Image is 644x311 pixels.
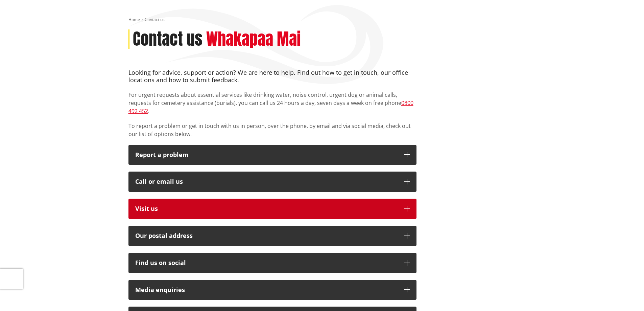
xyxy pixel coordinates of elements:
iframe: Messenger Launcher [613,283,637,307]
h2: Our postal address [135,232,398,239]
p: To report a problem or get in touch with us in person, over the phone, by email and via social me... [128,122,416,138]
h4: Looking for advice, support or action? We are here to help. Find out how to get in touch, our off... [128,69,416,84]
button: Our postal address [128,226,416,246]
button: Call or email us [128,172,416,192]
div: Media enquiries [135,287,398,293]
button: Report a problem [128,145,416,165]
p: For urgent requests about essential services like drinking water, noise control, urgent dog or an... [128,91,416,115]
h2: Whakapaa Mai [206,29,301,49]
a: 0800 492 452 [128,99,413,115]
div: Call or email us [135,178,398,185]
h1: Contact us [133,29,202,49]
button: Visit us [128,199,416,219]
p: Visit us [135,205,398,212]
button: Media enquiries [128,280,416,300]
a: Home [128,17,140,22]
button: Find us on social [128,253,416,273]
div: Find us on social [135,260,398,266]
nav: breadcrumb [128,17,516,23]
span: Contact us [145,17,165,22]
p: Report a problem [135,152,398,158]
